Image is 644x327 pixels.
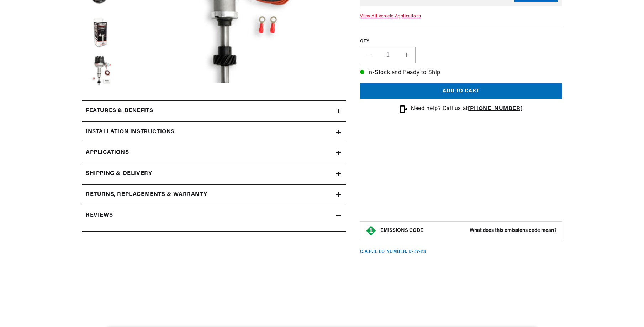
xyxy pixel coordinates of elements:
summary: Reviews [82,205,346,226]
h2: Installation instructions [86,128,175,137]
p: In-Stock and Ready to Ship [360,68,562,78]
a: View All Vehicle Applications [360,14,421,19]
summary: Returns, Replacements & Warranty [82,185,346,205]
h2: Features & Benefits [86,107,153,116]
a: Applications [82,142,346,163]
h2: Reviews [86,211,113,220]
label: QTY [360,38,562,45]
h2: Returns, Replacements & Warranty [86,190,207,199]
button: Load image 5 in gallery view [82,15,118,50]
p: C.A.R.B. EO Number: D-57-23 [360,249,426,255]
strong: What does this emissions code mean? [470,228,556,233]
button: EMISSIONS CODEWhat does this emissions code mean? [380,228,556,234]
summary: Installation instructions [82,122,346,142]
summary: Features & Benefits [82,101,346,121]
img: Emissions code [365,225,377,237]
p: Need help? Call us at [411,104,523,114]
button: Add to cart [360,83,562,99]
h2: Shipping & Delivery [86,169,152,178]
summary: Shipping & Delivery [82,163,346,184]
button: Load image 6 in gallery view [82,54,118,89]
a: [PHONE_NUMBER] [468,106,523,111]
strong: EMISSIONS CODE [380,228,423,233]
span: Applications [86,148,129,157]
